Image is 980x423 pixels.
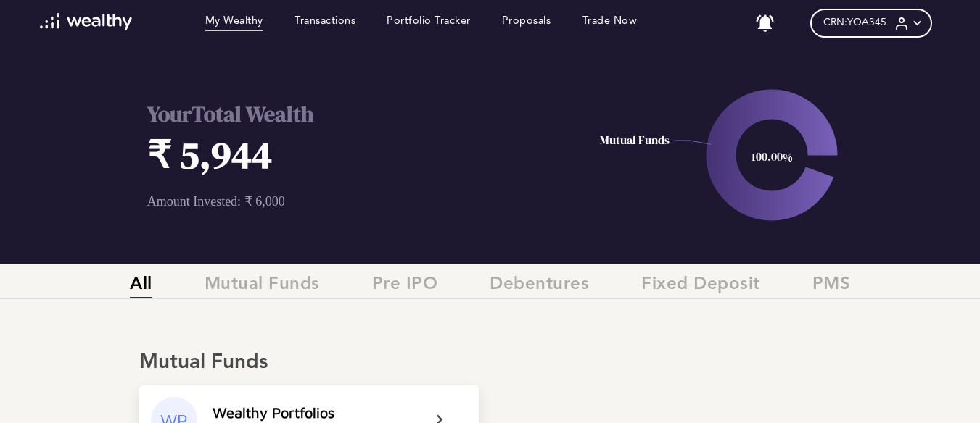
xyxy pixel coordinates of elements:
a: Transactions [295,15,355,31]
a: Portfolio Tracker [387,15,471,31]
h1: ₹ 5,944 [147,129,564,180]
p: Amount Invested: ₹ 6,000 [147,193,564,209]
h2: Your Total Wealth [147,99,564,129]
span: All [130,275,152,298]
div: Mutual Funds [139,351,841,375]
span: CRN: YOA345 [823,17,886,29]
span: Debentures [490,275,589,298]
div: Wealthy Portfolios [213,404,334,421]
text: 100.00% [751,148,792,164]
text: Mutual Funds [600,132,670,148]
span: Mutual Funds [205,275,320,298]
span: Fixed Deposit [641,275,760,298]
img: wl-logo-white.svg [40,13,132,30]
span: PMS [812,275,851,298]
a: My Wealthy [205,15,263,31]
span: Pre IPO [372,275,438,298]
a: Trade Now [582,15,638,31]
a: Proposals [502,15,551,31]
